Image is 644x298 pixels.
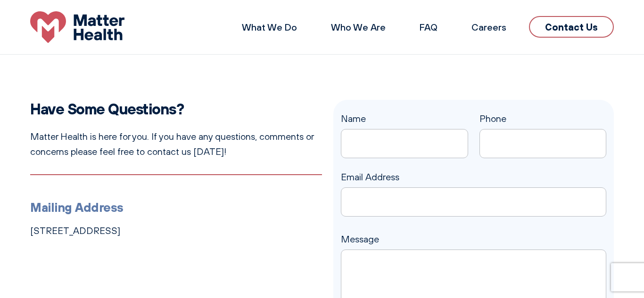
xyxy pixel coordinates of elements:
a: [STREET_ADDRESS] [30,225,120,236]
h2: Have Some Questions? [30,100,322,118]
label: Phone [479,113,607,147]
a: Careers [471,21,506,33]
p: Matter Health is here for you. If you have any questions, comments or concerns please feel free t... [30,129,322,159]
label: Message [341,234,606,260]
a: FAQ [420,21,438,33]
a: Who We Are [331,21,386,33]
input: Email Address [341,187,606,217]
a: Contact Us [529,16,614,38]
input: Phone [479,129,607,158]
h3: Mailing Address [30,198,322,217]
label: Email Address [341,171,606,205]
input: Name [341,129,468,158]
a: What We Do [242,21,297,33]
label: Name [341,113,468,147]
